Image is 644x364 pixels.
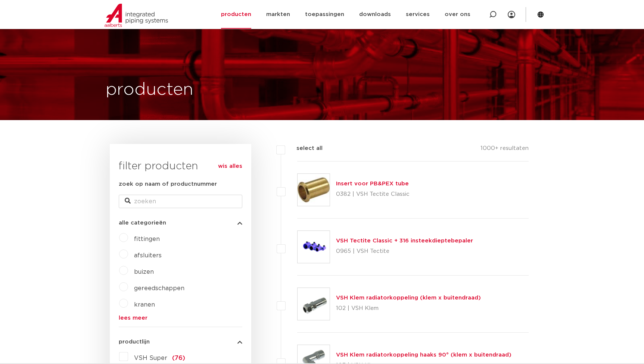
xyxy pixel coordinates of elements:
[480,144,529,156] p: 1000+ resultaten
[336,352,511,358] a: VSH Klem radiatorkoppeling haaks 90° (klem x buitendraad)
[336,238,473,244] a: VSH Tectite Classic + 316 insteekdieptebepaler
[119,159,242,174] h3: filter producten
[119,339,150,345] span: productlijn
[336,188,410,200] p: 0382 | VSH Tectite Classic
[106,78,193,102] h1: producten
[298,231,330,263] img: Thumbnail for VSH Tectite Classic + 316 insteekdieptebepaler
[134,355,167,361] span: VSH Super
[134,302,155,308] a: kranen
[336,295,481,301] a: VSH Klem radiatorkoppeling (klem x buitendraad)
[134,269,154,275] a: buizen
[119,339,242,345] button: productlijn
[285,144,323,153] label: select all
[119,220,166,226] span: alle categorieën
[336,181,409,186] a: Insert voor PB&PEX tube
[298,174,330,206] img: Thumbnail for Insert voor PB&PEX tube
[336,245,473,257] p: 0965 | VSH Tectite
[336,302,481,314] p: 102 | VSH Klem
[298,288,330,320] img: Thumbnail for VSH Klem radiatorkoppeling (klem x buitendraad)
[218,162,242,171] a: wis alles
[119,220,242,226] button: alle categorieën
[134,252,162,258] a: afsluiters
[119,195,242,208] input: zoeken
[134,285,184,291] a: gereedschappen
[172,355,185,361] span: (76)
[119,180,217,189] label: zoek op naam of productnummer
[119,315,242,321] a: lees meer
[134,236,160,242] a: fittingen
